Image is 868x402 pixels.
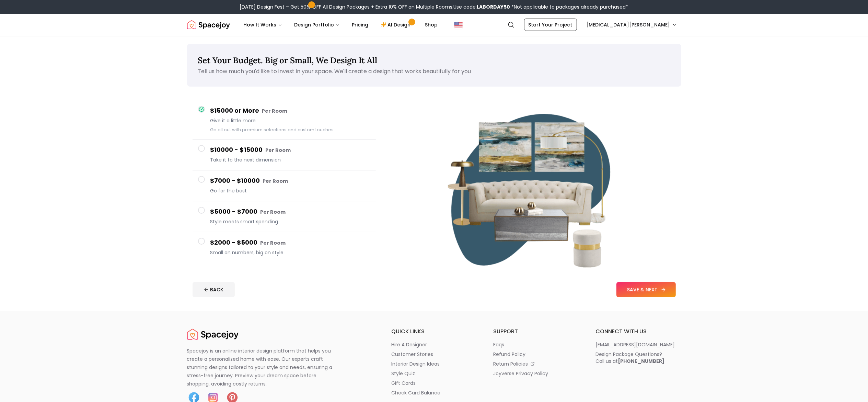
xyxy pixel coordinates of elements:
button: $5000 - $7000 Per RoomStyle meets smart spending [193,201,376,232]
p: gift cards [391,380,416,387]
button: SAVE & NEXT [616,282,676,297]
button: $2000 - $5000 Per RoomSmall on numbers, big on style [193,232,376,263]
small: Per Room [262,108,288,114]
h6: connect with us [595,327,681,336]
a: style quiz [391,370,477,377]
a: Start Your Project [524,19,577,31]
span: Small on numbers, big on style [210,249,370,256]
nav: Main [238,18,443,32]
h4: $10000 - $15000 [210,145,370,155]
p: hire a designer [391,341,427,348]
small: Per Room [261,209,286,215]
a: Spacejoy [187,327,239,341]
p: interior design ideas [391,360,440,367]
span: *Not applicable to packages already purchased* [510,3,628,10]
p: Tell us how much you'd like to invest in your space. We'll create a design that works beautifully... [198,67,670,76]
p: style quiz [391,370,415,377]
h4: $2000 - $5000 [210,238,370,248]
small: Per Room [266,147,291,154]
button: BACK [193,282,235,297]
span: Set Your Budget. Big or Small, We Design It All [198,55,378,66]
a: faqs [493,341,579,348]
button: How It Works [238,18,288,32]
a: Shop [420,18,443,32]
img: Spacejoy Logo [187,18,230,32]
h4: $5000 - $7000 [210,207,370,217]
a: check card balance [391,389,477,396]
h4: $7000 - $10000 [210,176,370,186]
button: $10000 - $15000 Per RoomTake it to the next dimension [193,139,376,170]
a: Design Package Questions?Call us at[PHONE_NUMBER] [595,351,681,365]
img: Spacejoy Logo [187,327,239,341]
p: return policies [493,360,528,367]
button: $7000 - $10000 Per RoomGo for the best [193,170,376,201]
img: United States [454,21,463,29]
button: [MEDICAL_DATA][PERSON_NAME] [582,19,681,31]
div: Design Package Questions? Call us at [595,351,664,365]
h4: $15000 or More [210,106,370,116]
span: Take it to the next dimension [210,156,370,163]
p: Spacejoy is an online interior design platform that helps you create a personalized home with eas... [187,347,341,388]
h6: support [493,327,579,336]
a: joyverse privacy policy [493,370,579,377]
a: return policies [493,360,579,367]
small: Go all out with premium selections and custom touches [210,127,334,133]
a: Spacejoy [187,18,230,32]
h6: quick links [391,327,477,336]
div: [DATE] Design Fest – Get 50% OFF All Design Packages + Extra 10% OFF on Multiple Rooms. [240,3,628,10]
a: AI Design [375,18,418,32]
button: Design Portfolio [289,18,345,32]
span: Style meets smart spending [210,218,370,225]
p: faqs [493,341,504,348]
b: LABORDAY50 [477,3,510,10]
small: Per Room [263,178,288,185]
span: Use code: [454,3,510,10]
a: customer stories [391,351,477,358]
p: joyverse privacy policy [493,370,548,377]
a: interior design ideas [391,360,477,367]
p: customer stories [391,351,433,358]
span: Go for the best [210,187,370,194]
nav: Global [187,14,681,36]
small: Per Room [261,239,286,246]
a: gift cards [391,380,477,387]
p: refund policy [493,351,525,358]
a: refund policy [493,351,579,358]
span: Give it a little more [210,117,370,124]
b: [PHONE_NUMBER] [618,358,664,365]
p: [EMAIL_ADDRESS][DOMAIN_NAME] [595,341,675,348]
button: $15000 or More Per RoomGive it a little moreGo all out with premium selections and custom touches [193,100,376,139]
a: Pricing [347,18,374,32]
p: check card balance [391,389,440,396]
a: [EMAIL_ADDRESS][DOMAIN_NAME] [595,341,681,348]
a: hire a designer [391,341,477,348]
